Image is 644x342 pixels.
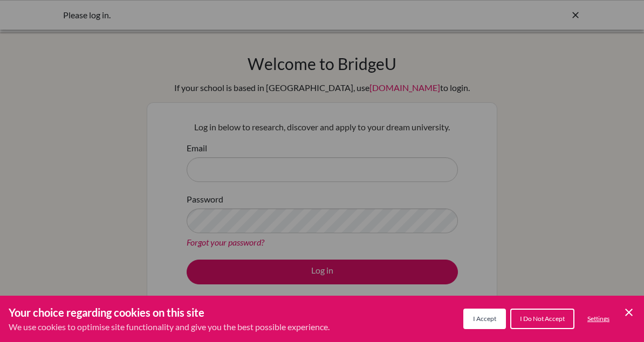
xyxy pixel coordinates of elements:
span: I Accept [473,315,496,323]
button: Save and close [622,306,635,319]
span: I Do Not Accept [520,315,565,323]
p: We use cookies to optimise site functionality and give you the best possible experience. [9,320,330,333]
h3: Your choice regarding cookies on this site [9,304,330,320]
button: Settings [579,310,618,328]
button: I Do Not Accept [510,309,574,329]
span: Settings [587,315,609,323]
button: I Accept [463,309,506,329]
